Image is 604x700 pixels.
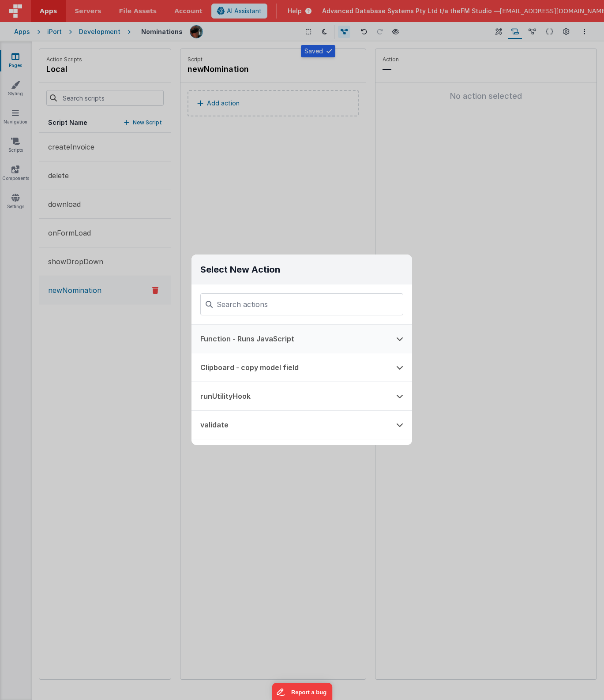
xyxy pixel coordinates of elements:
[191,353,387,382] button: Clipboard - copy model field
[191,411,387,439] button: validate
[191,382,387,410] button: runUtilityHook
[191,325,387,353] button: Function - Runs JavaScript
[191,439,387,468] button: cookie - set
[191,255,412,284] h3: Select New Action
[200,293,403,315] input: Search actions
